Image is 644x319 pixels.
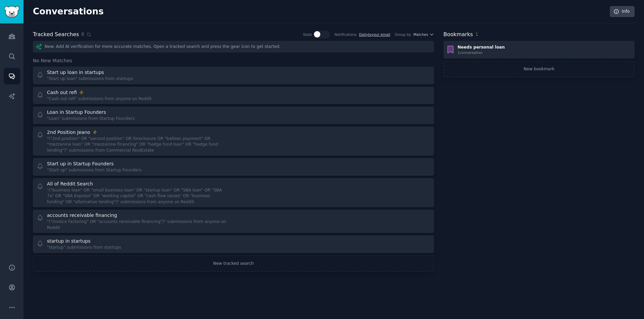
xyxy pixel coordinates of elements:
[47,180,93,187] div: All of Reddit Search
[610,6,635,17] a: Info
[47,245,121,251] div: "startup" submissions from startups
[47,129,90,136] div: 2nd Position Jeano
[47,76,133,82] div: "Start up loan" submissions from startups
[33,235,434,253] a: startup in startups"startup" submissions from startups
[33,127,434,156] a: 2nd Position Jeano"("2nd position" OR "second position" OR foreclosure OR "balloon payment" OR "m...
[458,50,505,55] div: 1 conversation
[33,67,434,84] a: Start up loan in startups"Start up loan" submissions from startups
[33,255,434,272] a: New tracked search
[47,109,106,116] div: Loan in Startup Founders
[33,30,79,39] h2: Tracked Searches
[33,57,72,64] span: No New Matches
[47,116,135,122] div: "Loan" submissions from Startup Founders
[47,238,91,245] div: startup in startups
[33,158,434,176] a: Start up in Startup Founders"Start up" submissions from Startup Founders
[47,187,229,205] div: "("business loan" OR "small business loan" OR "startup loan" OR "SBA loan" OR "SBA 7a" OR "SBA Ex...
[443,61,635,78] a: New bookmark
[475,31,478,37] span: 1
[359,32,390,36] a: Dailytoyour email
[47,167,142,173] div: "Start up" submissions from Startup Founders
[443,30,473,39] h2: Bookmarks
[47,96,152,102] div: "Cash out refi" submissions from anyone on Reddit
[335,32,357,37] div: Notifications
[443,41,635,59] a: Needs personal loan1conversation
[47,136,229,154] div: "("2nd position" OR "second position" OR foreclosure OR "balloon payment" OR "mezzanine loan" OR ...
[303,32,312,37] div: Stats
[81,31,84,38] span: 8
[395,32,411,37] div: Group by
[33,106,434,124] a: Loan in Startup Founders"Loan" submissions from Startup Founders
[47,212,117,219] div: accounts receivable financing
[414,32,428,37] span: Matches
[33,178,434,208] a: All of Reddit Search"("business loan" OR "small business loan" OR "startup loan" OR "SBA loan" OR...
[414,32,434,37] button: Matches
[33,41,434,53] div: New: Add AI verification for more accurate matches. Open a tracked search and press the gear icon...
[47,89,77,96] div: Cash out refi
[458,45,505,51] div: Needs personal loan
[33,210,434,233] a: accounts receivable financing"("invoice factoring" OR "accounts receivable financing")" submissio...
[33,87,434,104] a: Cash out refi"Cash out refi" submissions from anyone on Reddit
[47,160,114,167] div: Start up in Startup Founders
[47,69,104,76] div: Start up loan in startups
[4,6,19,18] img: GummySearch logo
[47,219,229,231] div: "("invoice factoring" OR "accounts receivable financing")" submissions from anyone on Reddit
[33,6,104,17] h2: Conversations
